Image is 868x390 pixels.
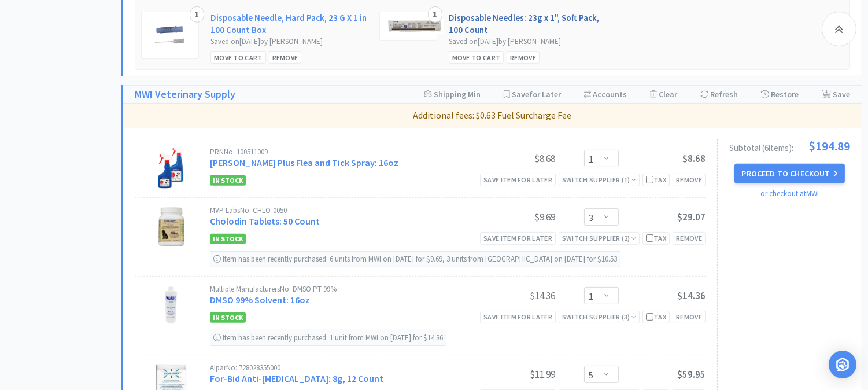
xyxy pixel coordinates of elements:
[449,36,606,48] div: Saved on [DATE] by [PERSON_NAME]
[650,86,677,103] div: Clear
[673,174,706,186] div: Remove
[468,367,555,381] div: $11.99
[210,157,398,168] a: [PERSON_NAME] Plus Flea and Tick Spray: 16oz
[562,233,636,244] div: Switch Supplier ( 2 )
[808,139,850,152] span: $194.89
[210,294,310,306] a: DMSO 99% Solvent: 16oz
[210,373,383,384] a: For-Bid Anti-[MEDICAL_DATA]: 8g, 12 Count
[210,364,468,371] div: Alpar No: 728028355000
[480,174,556,186] div: Save item for later
[468,152,555,165] div: $8.68
[480,311,556,323] div: Save item for later
[147,18,193,53] img: 4eff62452e174ccb9a91d01bd17ca8b1_287434.png
[646,233,666,244] div: Tax
[734,164,844,183] button: Proceed to Checkout
[210,234,246,244] span: In Stock
[761,86,799,103] div: Restore
[210,215,320,227] a: Cholodin Tablets: 50 Count
[210,312,246,323] span: In Stock
[210,285,468,293] div: Multiple Manufacturers No: DMSO PT 99%
[829,351,856,378] div: Open Intercom Messenger
[468,210,555,224] div: $9.69
[151,207,191,247] img: e77680b11cc048cd93748b7c361e07d2_7903.png
[822,86,850,103] div: Save
[210,51,266,64] div: Move to Cart
[677,289,706,302] span: $14.36
[210,207,468,214] div: MVP Labs No: CHLO-0050
[135,86,235,103] a: MWI Veterinary Supply
[562,311,636,322] div: Switch Supplier ( 3 )
[760,189,819,198] a: or checkout at MWI
[468,289,555,303] div: $14.36
[449,12,606,36] a: Disposable Needles: 23g x 1", Soft Pack, 100 Count
[210,12,368,36] a: Disposable Needle, Hard Pack, 23 G X 1 in 100 Count Box
[386,18,444,34] img: 1d77b357d7e749db87f8999ed8271525_233827.png
[210,36,368,48] div: Saved on [DATE] by [PERSON_NAME]
[480,232,556,244] div: Save item for later
[269,51,302,64] div: Remove
[210,175,246,186] span: In Stock
[190,6,204,23] div: 1
[449,51,504,64] div: Move to Cart
[682,152,706,165] span: $8.68
[428,6,442,23] div: 1
[584,86,627,103] div: Accounts
[210,148,468,156] div: PRN No: 100511009
[677,368,706,381] span: $59.95
[424,86,481,103] div: Shipping Min
[646,311,666,322] div: Tax
[673,232,706,244] div: Remove
[210,251,620,267] div: Item has been recently purchased: 6 units from MWI on [DATE] for $9.69, 3 units from [GEOGRAPHIC_...
[512,89,561,100] span: Save for Later
[128,108,857,123] p: Additional fees: $0.63 Fuel Surcharge Fee
[729,139,850,152] div: Subtotal ( 6 item s ):
[673,311,706,323] div: Remove
[700,86,738,103] div: Refresh
[646,174,666,185] div: Tax
[562,174,636,185] div: Switch Supplier ( 1 )
[158,148,184,189] img: cd299f9a1bba4098bd845cc3d6463059_7212.png
[677,211,706,223] span: $29.07
[151,285,191,326] img: ad8f15b147c74e70ae0b9dda1e5bc40f_7928.png
[210,330,446,346] div: Item has been recently purchased: 1 unit from MWI on [DATE] for $14.36
[507,51,540,64] div: Remove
